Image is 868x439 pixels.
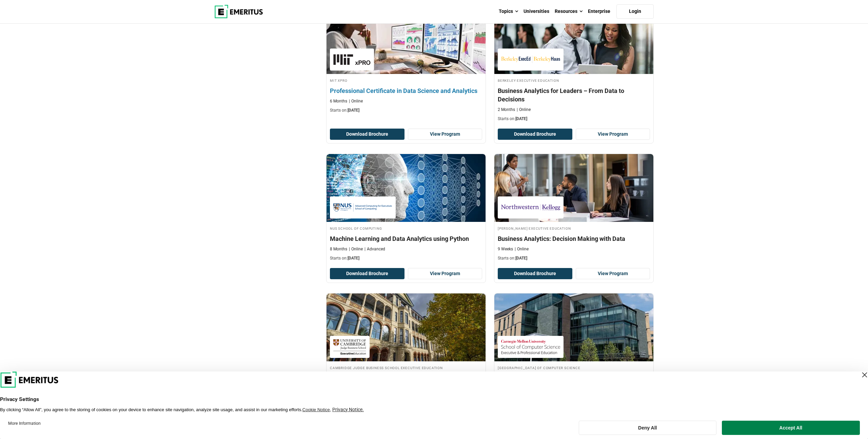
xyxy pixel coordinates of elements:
a: View Program [408,268,482,280]
button: Download Brochure [498,268,572,280]
p: Starts on: [498,116,650,122]
h4: [PERSON_NAME] Executive Education [498,225,650,231]
h4: MIT xPRO [330,77,482,83]
button: Download Brochure [498,129,572,140]
h4: Cambridge Judge Business School Executive Education [330,365,482,370]
img: Machine Learning and Data Analytics using Python | Online AI and Machine Learning Course [327,154,486,222]
a: Business Analytics Course by Berkeley Executive Education - September 18, 2025 Berkeley Executive... [494,6,653,125]
img: Cambridge Judge Business School Executive Education [333,339,366,355]
a: Data Science and Analytics Course by MIT xPRO - October 16, 2025 MIT xPRO MIT xPRO Professional C... [327,6,486,117]
a: AI and Machine Learning Course by NUS School of Computing - September 30, 2025 NUS School of Comp... [327,154,486,265]
p: Starts on: [498,255,650,261]
a: Business Analytics Course by Kellogg Executive Education - November 6, 2025 Kellogg Executive Edu... [494,154,653,265]
h4: Business Analytics: Decision Making with Data [498,234,650,243]
p: 9 Weeks [498,246,513,252]
a: View Program [576,129,650,140]
span: [DATE] [515,116,527,121]
img: Business Analytics for Leaders – From Data to Decisions | Online Business Analytics Course [494,6,653,74]
img: Kellogg Executive Education [501,200,560,215]
a: Data Science and Analytics Course by Cambridge Judge Business School Executive Education - Septem... [327,293,486,413]
a: Login [616,4,654,19]
img: Business Analytics: Decision Making with Data | Online Business Analytics Course [494,154,653,222]
p: Advanced [364,246,385,252]
p: Starts on: [330,108,482,113]
h4: Professional Certificate in Data Science and Analytics [330,87,482,95]
p: Online [517,107,531,113]
img: Carnegie Mellon University School of Computer Science [501,339,560,355]
h4: Business Analytics for Leaders – From Data to Decisions [498,87,650,103]
p: Online [349,98,363,104]
img: NUS School of Computing [333,200,392,215]
p: 2 Months [498,107,515,113]
p: Starts on: [330,255,482,261]
img: Berkeley Executive Education [501,52,560,67]
span: [DATE] [348,108,359,113]
img: People Analytics: Transforming HR Strategy with Data Science | Online Data Science and Analytics ... [327,293,486,361]
a: View Program [408,129,482,140]
span: [DATE] [348,256,359,261]
h4: Machine Learning and Data Analytics using Python [330,234,482,243]
button: Download Brochure [330,268,405,280]
p: Online [515,246,529,252]
a: View Program [576,268,650,280]
img: Professional Certificate in Data Science and Analytics | Online Data Science and Analytics Course [319,3,494,77]
h4: Berkeley Executive Education [498,77,650,83]
h4: [GEOGRAPHIC_DATA] of Computer Science [498,365,650,370]
img: MIT xPRO [333,52,371,67]
span: [DATE] [515,256,527,261]
a: Coding Course by Carnegie Mellon University School of Computer Science - March 12, 2026 Carnegie ... [494,293,653,404]
h4: NUS School of Computing [330,225,482,231]
button: Download Brochure [330,129,405,140]
img: Introduction to Algorithms and Data Structures | Online Coding Course [494,293,653,361]
p: 6 Months [330,98,347,104]
p: 8 Months [330,246,347,252]
p: Online [349,246,363,252]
